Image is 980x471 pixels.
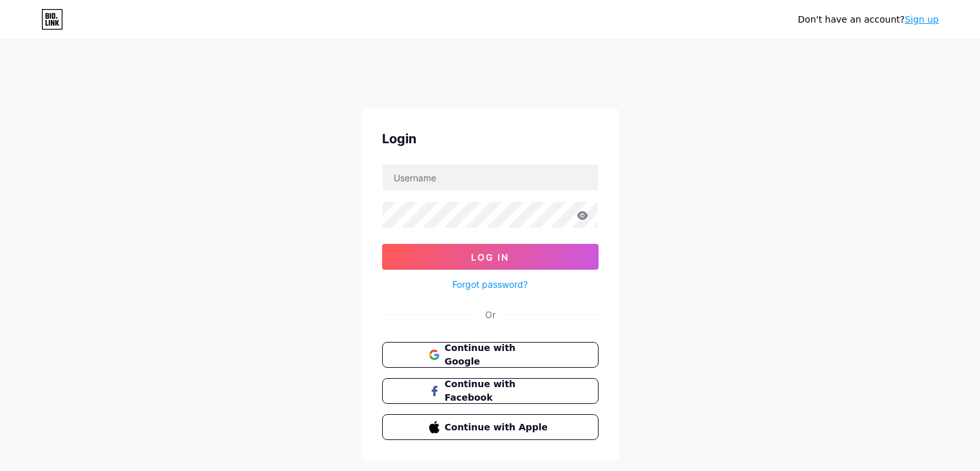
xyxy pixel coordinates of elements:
[485,308,495,321] div: Or
[383,165,598,190] input: Username
[445,377,551,405] span: Continue with Facebook
[382,342,599,368] button: Continue with Google
[382,129,599,148] div: Login
[382,244,599,270] button: Log In
[445,341,551,368] span: Continue with Google
[798,13,939,26] div: Don't have an account?
[471,252,509,263] span: Log In
[905,14,939,25] a: Sign up
[382,378,599,404] button: Continue with Facebook
[452,277,528,291] a: Forgot password?
[382,414,599,440] button: Continue with Apple
[445,421,551,434] span: Continue with Apple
